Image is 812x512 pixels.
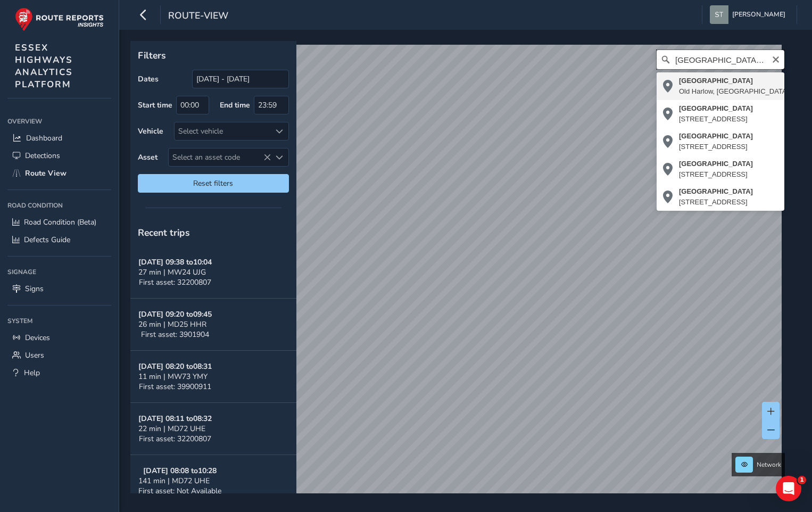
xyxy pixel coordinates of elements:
[679,197,753,208] div: [STREET_ADDRESS]
[130,403,296,455] button: [DATE] 08:11 to08:3222 min | MD72 UHEFirst asset: 32200807
[168,9,228,24] span: route-view
[7,164,111,182] a: Route View
[7,129,111,147] a: Dashboard
[138,126,163,136] label: Vehicle
[7,264,111,280] div: Signage
[220,100,250,110] label: End time
[679,169,753,180] div: [STREET_ADDRESS]
[732,5,785,24] span: [PERSON_NAME]
[679,186,753,197] div: [GEOGRAPHIC_DATA]
[25,151,60,161] span: Detections
[138,414,212,424] strong: [DATE] 08:11 to 08:32
[7,346,111,364] a: Users
[130,351,296,403] button: [DATE] 08:20 to08:3111 min | MW73 YMYFirst asset: 39900911
[138,152,158,162] label: Asset
[138,257,212,267] strong: [DATE] 09:38 to 10:04
[25,333,50,343] span: Devices
[757,460,781,469] span: Network
[134,45,782,506] canvas: Map
[772,54,780,64] button: Clear
[24,235,70,245] span: Defects Guide
[271,148,288,166] div: Select an asset code
[138,476,210,486] span: 141 min | MD72 UHE
[7,364,111,382] a: Help
[24,368,40,378] span: Help
[143,466,217,476] strong: [DATE] 08:08 to 10:28
[798,476,806,484] span: 1
[130,246,296,299] button: [DATE] 09:38 to10:0427 min | MW24 UJGFirst asset: 32200807
[175,122,271,140] div: Select vehicle
[710,5,728,24] img: diamond-layout
[7,147,111,164] a: Detections
[7,213,111,231] a: Road Condition (Beta)
[25,284,44,294] span: Signs
[776,476,801,501] iframe: Intercom live chat
[139,277,211,287] span: First asset: 32200807
[15,7,104,31] img: rr logo
[26,133,62,143] span: Dashboard
[7,280,111,298] a: Signs
[679,159,753,169] div: [GEOGRAPHIC_DATA]
[679,103,753,114] div: [GEOGRAPHIC_DATA]
[138,371,208,382] span: 11 min | MW73 YMY
[138,424,205,434] span: 22 min | MD72 UHE
[141,329,209,340] span: First asset: 3901904
[138,74,159,84] label: Dates
[138,486,221,496] span: First asset: Not Available
[138,100,172,110] label: Start time
[130,455,296,507] button: [DATE] 08:08 to10:28141 min | MD72 UHEFirst asset: Not Available
[139,434,211,444] span: First asset: 32200807
[679,142,753,152] div: [STREET_ADDRESS]
[130,299,296,351] button: [DATE] 09:20 to09:4526 min | MD25 HHRFirst asset: 3901904
[138,361,212,371] strong: [DATE] 08:20 to 08:31
[7,329,111,346] a: Devices
[138,267,206,277] span: 27 min | MW24 UJG
[657,50,784,69] input: Search
[138,319,206,329] span: 26 min | MD25 HHR
[146,178,281,188] span: Reset filters
[138,48,289,62] p: Filters
[138,309,212,319] strong: [DATE] 09:20 to 09:45
[138,226,190,239] span: Recent trips
[7,313,111,329] div: System
[7,113,111,129] div: Overview
[7,231,111,249] a: Defects Guide
[138,174,289,193] button: Reset filters
[24,217,96,227] span: Road Condition (Beta)
[139,382,211,392] span: First asset: 39900911
[15,42,73,90] span: ESSEX HIGHWAYS ANALYTICS PLATFORM
[710,5,789,24] button: [PERSON_NAME]
[169,148,271,166] span: Select an asset code
[679,114,753,125] div: [STREET_ADDRESS]
[7,197,111,213] div: Road Condition
[25,168,67,178] span: Route View
[679,131,753,142] div: [GEOGRAPHIC_DATA]
[25,350,44,360] span: Users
